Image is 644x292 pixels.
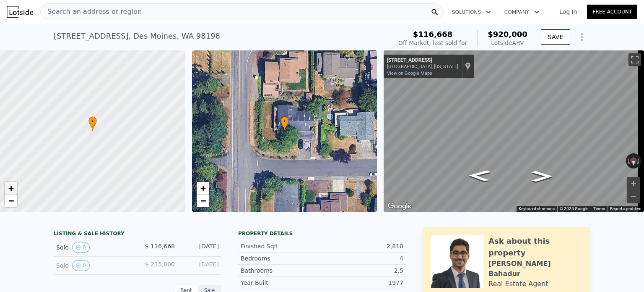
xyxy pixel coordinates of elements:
a: Zoom in [197,182,209,195]
div: [STREET_ADDRESS] , Des Moines , WA 98198 [54,30,220,42]
button: Rotate clockwise [637,153,641,168]
div: Year Built [241,279,322,287]
a: Zoom out [197,195,209,207]
a: Log In [549,8,587,16]
div: 2,810 [322,242,403,250]
div: [PERSON_NAME] Bahadur [488,259,582,279]
button: Zoom out [627,190,640,203]
div: [STREET_ADDRESS] [387,57,458,64]
div: Street View [384,50,644,212]
img: Google [386,201,413,212]
button: View historical data [72,242,90,253]
div: Ask about this property [488,235,582,259]
div: 2.5 [322,266,403,275]
path: Go West, S 262nd Pl [459,167,500,184]
div: Sold [56,260,131,271]
a: Report a problem [610,206,641,211]
div: • [280,116,289,131]
div: Map [384,50,644,212]
a: Open this area in Google Maps (opens a new window) [386,201,413,212]
span: $ 116,668 [145,243,175,250]
div: [DATE] [182,260,219,271]
span: Search an address or region [41,7,142,17]
path: Go East, S 262nd Pl [523,168,561,184]
a: Zoom in [5,182,17,195]
span: − [200,195,205,206]
div: LISTING & SALE HISTORY [54,230,221,239]
span: • [88,118,97,125]
div: 4 [322,254,403,263]
span: $ 215,000 [145,261,175,268]
span: + [8,183,14,193]
div: Lotside ARV [488,39,527,47]
a: Free Account [587,5,637,19]
div: • [88,116,97,131]
div: Real Estate Agent [488,279,548,289]
a: Terms (opens in new tab) [593,206,605,211]
a: Show location on map [465,62,471,71]
span: − [8,195,14,206]
span: $116,668 [413,30,453,39]
span: $920,000 [488,30,527,39]
span: + [200,183,205,193]
div: [GEOGRAPHIC_DATA], [US_STATE] [387,64,458,69]
button: Keyboard shortcuts [519,206,555,212]
div: Off Market, last sold for [398,39,467,47]
button: Zoom in [627,177,640,190]
div: Finished Sqft [241,242,322,250]
button: Toggle fullscreen view [628,53,641,66]
button: SAVE [541,29,570,45]
button: Solutions [445,5,498,20]
button: Reset the view [630,153,636,168]
div: Bathrooms [241,266,322,275]
div: [DATE] [182,242,219,253]
div: 1977 [322,279,403,287]
div: Bedrooms [241,254,322,263]
span: © 2025 Google [560,206,588,211]
button: Company [498,5,546,20]
a: View on Google Maps [387,71,432,76]
button: Show Options [574,29,590,45]
div: Property details [238,230,406,237]
button: View historical data [72,260,90,271]
div: Sold [56,242,131,253]
button: Rotate counterclockwise [626,153,631,168]
span: • [280,118,289,125]
a: Zoom out [5,195,17,207]
img: Lotside [7,6,33,18]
